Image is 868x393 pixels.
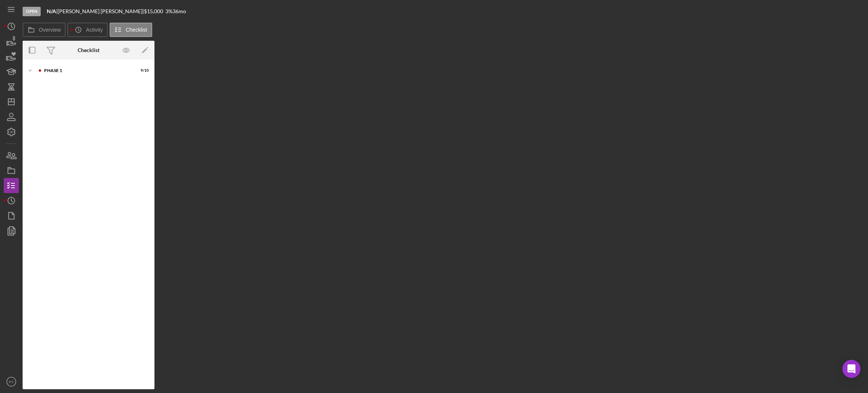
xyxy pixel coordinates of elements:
[44,68,130,73] div: Phase 1
[47,8,58,14] div: |
[144,8,163,14] span: $15,000
[9,380,14,384] text: PY
[23,23,66,37] button: Overview
[126,27,147,33] label: Checklist
[135,68,149,73] div: 9 / 10
[23,7,41,16] div: Open
[842,360,860,378] div: Open Intercom Messenger
[86,27,102,33] label: Activity
[173,8,186,14] div: 36 mo
[58,8,144,14] div: [PERSON_NAME] [PERSON_NAME] |
[67,23,107,37] button: Activity
[4,374,19,389] button: PY
[165,8,173,14] div: 3 %
[78,47,99,53] div: Checklist
[110,23,152,37] button: Checklist
[39,27,61,33] label: Overview
[47,8,56,14] b: N/A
